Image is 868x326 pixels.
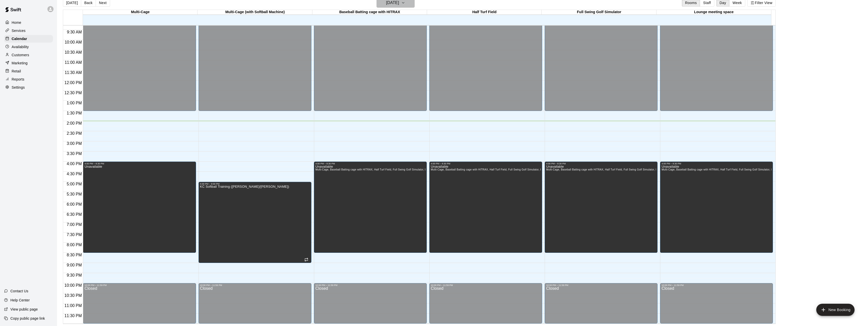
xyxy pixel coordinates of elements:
div: 10:00 PM – 11:59 PM: Closed [199,283,311,323]
span: 12:30 PM [63,91,83,95]
span: 10:30 PM [63,293,83,298]
span: Multi-Cage, Baseball Batting cage with HITRAX, Half Turf Field, Full Swing Golf Simulator, Lounge... [662,168,798,171]
span: Multi-Cage, Baseball Batting cage with HITRAX, Half Turf Field, Full Swing Golf Simulator, Lounge... [546,168,683,171]
span: 10:30 AM [63,50,83,54]
div: 10:00 PM – 11:59 PM: Closed [83,283,196,323]
div: 4:00 PM – 8:30 PM [431,162,541,165]
a: Marketing [4,59,53,67]
span: 3:00 PM [65,141,83,146]
div: 5:00 PM – 9:00 PM [200,183,310,185]
div: 10:00 PM – 11:59 PM [431,284,541,286]
div: Half Turf Field [427,10,542,15]
span: 3:30 PM [65,151,83,156]
span: 9:30 PM [65,273,83,277]
p: Settings [12,85,25,90]
div: Multi-Cage (with Softball Machine) [198,10,312,15]
span: 10:00 PM [63,283,83,287]
a: Availability [4,43,53,51]
div: 5:00 PM – 9:00 PM: KC Softball Training (Katie/Kristin) [199,182,311,263]
div: 10:00 PM – 11:59 PM: Closed [660,283,773,323]
p: Home [12,20,21,25]
span: 1:30 PM [65,111,83,115]
p: Retail [12,69,21,74]
div: 10:00 PM – 11:59 PM [315,284,425,286]
span: 11:00 AM [63,60,83,65]
div: Closed [546,286,656,325]
div: Full Swing Golf Simulator [542,10,656,15]
a: Settings [4,84,53,91]
div: 10:00 PM – 11:59 PM [200,284,310,286]
a: Customers [4,51,53,59]
span: 4:30 PM [65,172,83,176]
div: 4:00 PM – 8:30 PM: Unavailable [83,162,196,253]
div: 10:00 PM – 11:59 PM [546,284,656,286]
p: View public page [10,307,38,312]
span: 1:00 PM [65,101,83,105]
p: Marketing [12,61,28,66]
div: 4:00 PM – 8:30 PM [662,162,771,165]
span: 9:00 PM [65,263,83,267]
span: 2:30 PM [65,131,83,136]
span: 6:30 PM [65,212,83,217]
a: Retail [4,67,53,75]
p: Calendar [12,36,27,41]
p: Services [12,28,26,33]
span: 8:30 PM [65,253,83,257]
a: Home [4,19,53,26]
span: 8:00 PM [65,243,83,247]
div: 4:00 PM – 8:30 PM [84,162,194,165]
div: 4:00 PM – 8:30 PM: Unavailable [429,162,542,253]
span: 5:30 PM [65,192,83,196]
span: Recurring event [304,258,308,262]
span: 9:30 AM [66,30,83,34]
div: 4:00 PM – 8:30 PM: Unavailable [314,162,427,253]
div: 4:00 PM – 8:30 PM: Unavailable [545,162,658,253]
p: Contact Us [10,289,28,294]
span: 11:30 PM [63,314,83,318]
div: 4:00 PM – 8:30 PM [315,162,425,165]
div: 10:00 PM – 11:59 PM [84,284,194,286]
div: Closed [431,286,541,325]
div: Multi-Cage [83,10,198,15]
div: Lounge meeting space [657,10,771,15]
div: 10:00 PM – 11:59 PM: Closed [429,283,542,323]
div: Baseball Batting cage with HITRAX [312,10,427,15]
div: Closed [662,286,771,325]
div: 10:00 PM – 11:59 PM: Closed [545,283,658,323]
div: 4:00 PM – 8:30 PM: Unavailable [660,162,773,253]
p: Reports [12,77,24,82]
a: Reports [4,75,53,83]
div: Closed [84,286,194,325]
div: 10:00 PM – 11:59 PM [662,284,771,286]
span: 12:00 PM [63,81,83,85]
div: 10:00 PM – 11:59 PM: Closed [314,283,427,323]
span: 11:30 AM [63,70,83,75]
span: 7:00 PM [65,222,83,227]
span: 6:00 PM [65,202,83,206]
span: 5:00 PM [65,182,83,186]
a: Calendar [4,35,53,43]
span: 11:00 PM [63,303,83,308]
div: 4:00 PM – 8:30 PM [546,162,656,165]
p: Customers [12,52,29,57]
span: Multi-Cage, Baseball Batting cage with HITRAX, Half Turf Field, Full Swing Golf Simulator, Lounge... [431,168,568,171]
span: 7:30 PM [65,233,83,237]
span: 2:00 PM [65,121,83,125]
a: Services [4,27,53,34]
div: Closed [200,286,310,325]
div: Closed [315,286,425,325]
span: 4:00 PM [65,162,83,166]
p: Copy public page link [10,316,45,321]
p: Help Center [10,298,30,303]
p: Availability [12,44,29,49]
span: 10:00 AM [63,40,83,44]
